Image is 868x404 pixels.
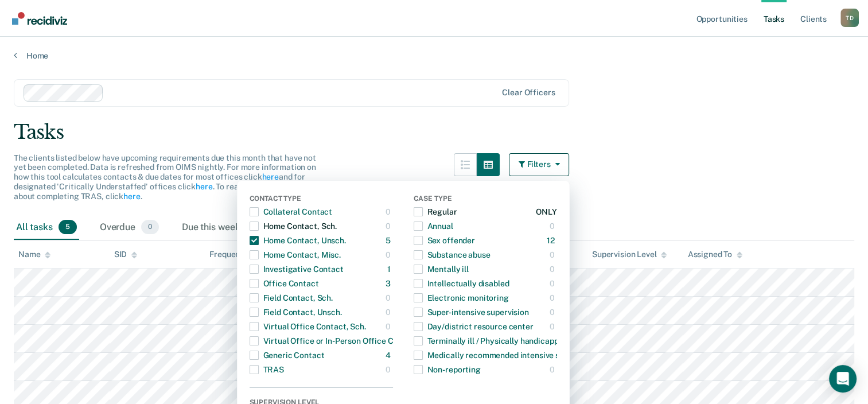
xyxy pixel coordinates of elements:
a: here [196,182,212,191]
div: Office Contact [250,274,319,293]
div: T D [840,9,859,27]
div: Overdue0 [98,215,161,240]
div: Virtual Office or In-Person Office Contact [250,332,418,350]
div: Collateral Contact [250,203,332,221]
div: Home Contact, Unsch. [250,231,346,250]
div: Tasks [14,121,854,144]
div: Open Intercom Messenger [829,365,857,393]
div: Clear officers [502,88,555,98]
div: Due this week0 [180,215,266,240]
div: SID [114,250,138,259]
button: Filters [509,153,570,176]
div: 0 [550,217,557,235]
div: Contact Type [250,195,393,205]
div: Non-reporting [414,360,481,379]
div: Day/district resource center [414,317,534,336]
div: 0 [386,246,393,264]
a: Home [14,50,854,61]
div: Virtual Office Contact, Sch. [250,317,366,336]
div: Investigative Contact [250,260,344,278]
div: 0 [550,303,557,321]
div: 12 [547,231,557,250]
div: 1 [387,260,393,278]
div: 0 [386,217,393,235]
div: Assigned To [687,250,742,259]
div: Annual [414,217,453,235]
img: Recidiviz [12,12,67,25]
div: 0 [550,360,557,379]
div: 4 [386,346,393,364]
button: Profile dropdown button [840,9,859,27]
div: Generic Contact [250,346,325,364]
div: Home Contact, Misc. [250,246,341,264]
div: Terminally ill / Physically handicapped [414,332,568,350]
div: 0 [550,246,557,264]
div: Name [18,250,50,259]
div: TRAS [250,360,284,379]
div: Regular [414,203,457,221]
div: Electronic monitoring [414,289,509,307]
div: Sex offender [414,231,475,250]
div: Home Contact, Sch. [250,217,337,235]
a: here [123,192,140,201]
div: All tasks5 [14,215,79,240]
div: ONLY [536,203,556,221]
span: The clients listed below have upcoming requirements due this month that have not yet been complet... [14,153,316,201]
div: Super-intensive supervision [414,303,529,321]
div: Supervision Level [592,250,667,259]
div: 0 [386,317,393,336]
div: Field Contact, Unsch. [250,303,342,321]
div: 0 [550,317,557,336]
a: here [262,172,278,181]
div: Case Type [414,195,557,205]
div: Frequency [209,250,249,259]
div: Substance abuse [414,246,491,264]
div: 0 [386,360,393,379]
span: 5 [59,220,77,235]
div: 3 [386,274,393,293]
div: 0 [386,289,393,307]
div: 0 [386,203,393,221]
div: 0 [550,274,557,293]
div: 0 [550,260,557,278]
div: 0 [386,303,393,321]
div: 5 [386,231,393,250]
span: 0 [141,220,159,235]
div: Mentally ill [414,260,469,278]
div: Intellectually disabled [414,274,509,293]
div: 0 [550,289,557,307]
div: Field Contact, Sch. [250,289,333,307]
div: Medically recommended intensive supervision [414,346,598,364]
